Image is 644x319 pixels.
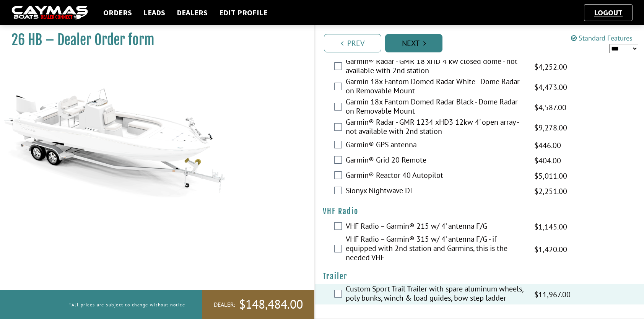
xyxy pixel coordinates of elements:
label: VHF Radio – Garmin® 215 w/ 4’ antenna F/G [346,221,525,233]
span: $404.00 [534,155,561,166]
p: *All prices are subject to change without notice [69,298,185,311]
a: Prev [324,34,381,52]
label: Sionyx Nightwave DI [346,186,525,197]
span: $9,278.00 [534,122,567,133]
span: $4,252.00 [534,61,567,73]
h4: VHF Radio [323,207,636,216]
label: Garmin 18x Fantom Domed Radar Black - Dome Radar on Removable Mount [346,97,525,117]
span: $4,587.00 [534,102,566,113]
a: Orders [99,8,136,18]
span: $4,473.00 [534,81,567,93]
a: Dealers [173,8,211,18]
a: Leads [140,8,169,18]
span: $1,420.00 [534,244,567,255]
label: Custom Sport Trail Trailer with spare aluminum wheels, poly bunks, winch & load guides, bow step ... [346,284,525,304]
a: Logout [590,8,626,17]
span: $2,251.00 [534,186,567,197]
span: $148,484.00 [239,296,303,312]
img: caymas-dealer-connect-2ed40d3bc7270c1d8d7ffb4b79bf05adc795679939227970def78ec6f6c03838.gif [11,6,88,20]
a: Dealer:$148,484.00 [202,290,314,319]
ul: Pagination [322,33,644,52]
label: Garmin® Radar - GMR 18 xHD 4 kw closed dome - not available with 2nd station [346,57,525,77]
span: Dealer: [214,301,235,309]
span: $11,967.00 [534,289,571,300]
label: VHF Radio – Garmin® 315 w/ 4’ antenna F/G - if equipped with 2nd station and Garmins, this is the... [346,234,525,264]
span: $1,145.00 [534,221,567,233]
span: $446.00 [534,140,561,151]
label: Garmin® GPS antenna [346,140,525,151]
h4: Trailer [323,272,636,281]
span: $5,011.00 [534,170,567,182]
h1: 26 HB – Dealer Order form [11,31,295,49]
a: Next [385,34,442,52]
a: Standard Features [571,34,633,42]
label: Garmin® Reactor 40 Autopilot [346,171,525,182]
a: Edit Profile [215,8,272,18]
label: Garmin 18x Fantom Domed Radar White - Dome Radar on Removable Mount [346,77,525,97]
label: Garmin® Grid 20 Remote [346,155,525,166]
label: Garmin® Radar - GMR 1234 xHD3 12kw 4' open array - not available with 2nd station [346,117,525,138]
